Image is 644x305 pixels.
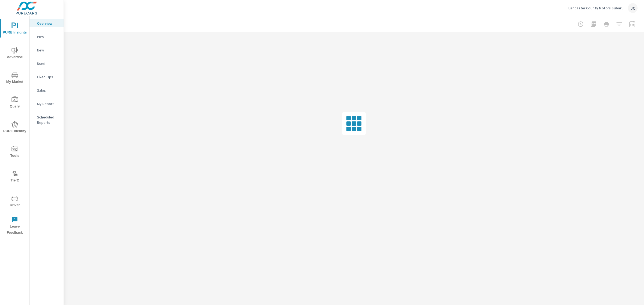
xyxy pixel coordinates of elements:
[37,114,59,125] p: Scheduled Reports
[30,113,64,127] div: Scheduled Reports
[30,59,64,68] div: Used
[2,23,28,36] span: PURE Insights
[37,88,59,93] p: Sales
[37,74,59,80] p: Fixed Ops
[2,195,28,208] span: Driver
[30,86,64,94] div: Sales
[628,3,638,13] div: JC
[37,34,59,39] p: PIPA
[30,73,64,81] div: Fixed Ops
[37,21,59,26] p: Overview
[30,100,64,108] div: My Report
[2,146,28,159] span: Tools
[30,19,64,27] div: Overview
[568,6,624,10] p: Lancaster County Motors Subaru
[37,47,59,53] p: New
[0,16,29,238] div: nav menu
[30,46,64,54] div: New
[2,217,28,236] span: Leave Feedback
[2,72,28,85] span: My Market
[2,170,28,184] span: Tier2
[2,121,28,134] span: PURE Identity
[30,33,64,41] div: PIPA
[37,101,59,106] p: My Report
[2,96,28,110] span: Query
[37,61,59,66] p: Used
[2,47,28,60] span: Advertise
